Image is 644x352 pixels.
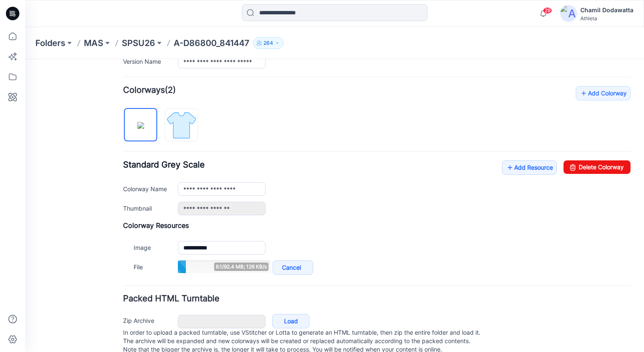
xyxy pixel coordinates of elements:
[477,101,531,116] a: Add Resource
[98,269,605,295] p: In order to upload a packed turntable, use VStitcher or Lotta to generate an HTML turntable, then...
[108,184,144,193] label: Image
[263,38,273,48] p: 264
[560,5,577,22] img: avatar
[84,37,103,49] a: MAS
[35,37,65,49] a: Folders
[108,203,144,212] label: File
[174,37,250,49] p: A-D86800_841447
[247,201,288,216] a: Cancel
[112,63,119,70] img: eyJhbGciOiJIUzI1NiIsImtpZCI6IjAiLCJzbHQiOiJzZXMiLCJ0eXAiOiJKV1QifQ.eyJkYXRhIjp7InR5cGUiOiJzdG9yYW...
[98,162,605,171] h4: Colorway Resources
[538,101,605,115] a: Delete Colorway
[140,26,150,36] span: (2)
[140,50,172,82] img: empty_style_icon.svg
[122,37,155,49] a: SPSU26
[98,144,144,154] label: Thumbnail
[98,26,140,36] strong: Colorways
[98,100,180,111] span: Standard Grey Scale
[543,7,552,14] span: 29
[98,236,605,244] h4: Packed HTML Turntable
[98,125,144,134] label: Colorway Name
[550,27,605,41] a: Add Colorway
[580,5,633,15] div: Chamil Dodawatta
[247,255,284,269] a: Load
[189,203,243,212] span: 8.1/92.4 MB; 126 KB/s
[580,15,633,22] div: Athleta
[253,37,284,49] button: 264
[25,59,644,352] iframe: edit-style
[98,257,144,266] label: Zip Archive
